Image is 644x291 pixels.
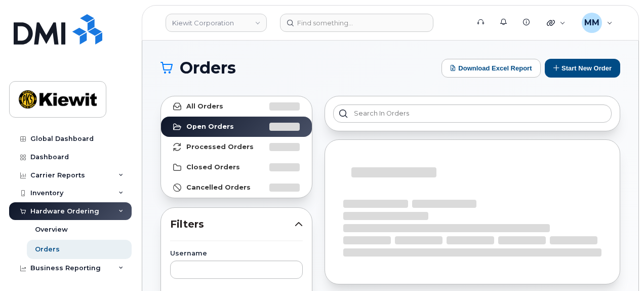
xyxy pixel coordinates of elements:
[545,59,620,78] button: Start New Order
[186,143,254,151] strong: Processed Orders
[161,96,312,117] a: All Orders
[161,157,312,177] a: Closed Orders
[161,177,312,198] a: Cancelled Orders
[170,250,303,257] label: Username
[161,137,312,157] a: Processed Orders
[180,60,236,76] span: Orders
[186,184,251,192] strong: Cancelled Orders
[186,163,240,171] strong: Closed Orders
[186,123,234,131] strong: Open Orders
[170,217,295,232] span: Filters
[333,104,612,123] input: Search in orders
[161,117,312,137] a: Open Orders
[441,59,541,78] button: Download Excel Report
[600,247,636,283] iframe: Messenger Launcher
[186,102,223,111] strong: All Orders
